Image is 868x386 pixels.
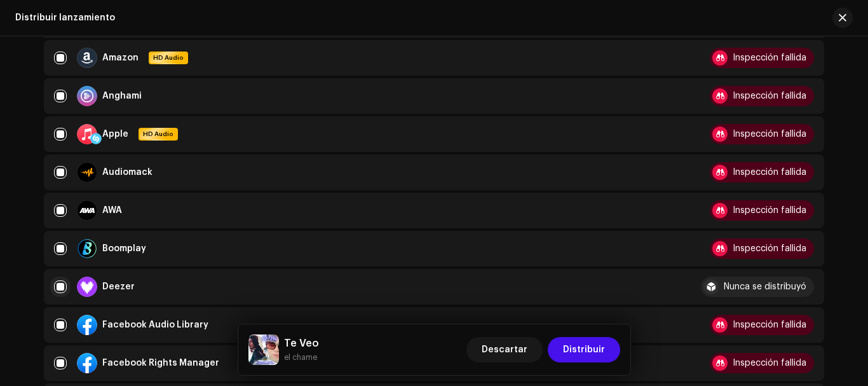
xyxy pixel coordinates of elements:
[724,282,806,291] div: Nunca se distribuyó
[102,53,139,62] div: Amazon
[482,337,527,362] span: Descartar
[284,336,319,351] h5: Te Veo
[563,337,605,362] span: Distribuir
[102,130,128,139] div: Apple
[102,92,142,100] div: Anghami
[102,321,208,329] div: Facebook Audio Library
[733,130,806,139] div: Inspección fallida
[733,206,806,215] div: Inspección fallida
[548,337,620,362] button: Distribuir
[102,244,146,253] div: Boomplay
[733,92,806,100] div: Inspección fallida
[102,168,153,177] div: Audiomack
[284,351,319,364] small: Te Veo
[733,321,806,329] div: Inspección fallida
[102,206,122,215] div: AWA
[733,244,806,253] div: Inspección fallida
[248,334,279,365] img: d1fc53d0-989a-4798-98d0-1c30ead9eb6f
[733,53,806,62] div: Inspección fallida
[733,359,806,368] div: Inspección fallida
[150,53,187,62] span: HD Audio
[733,168,806,177] div: Inspección fallida
[15,13,115,23] div: Distribuir lanzamiento
[102,282,135,291] div: Deezer
[466,337,543,362] button: Descartar
[102,359,219,368] div: Facebook Rights Manager
[140,130,177,139] span: HD Audio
